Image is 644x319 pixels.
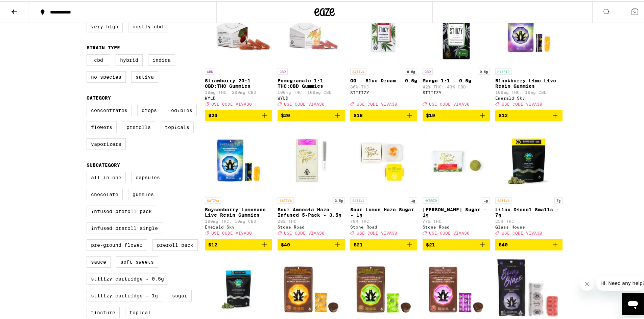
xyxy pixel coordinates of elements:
[495,196,511,202] p: SATIVA
[278,77,345,87] p: Pomegranate 1:1 THC:CBD Gummies
[478,67,490,73] p: 0.5g
[87,221,162,233] label: Infused Preroll Single
[350,206,418,216] p: Sour Lemon Haze Sugar - 1g
[137,103,161,115] label: Drops
[205,196,221,202] p: SATIVA
[350,223,418,228] div: Stone Road
[423,125,490,237] a: Open page for Oreo Biscotti Sugar - 1g from Stone Road
[333,196,345,202] p: 3.5g
[125,305,155,317] label: Topical
[278,238,345,249] button: Add to bag
[423,223,490,228] div: Stone Road
[205,89,272,93] p: 10mg THC: 200mg CBD
[167,103,197,115] label: Edibles
[426,241,435,246] span: $21
[87,70,126,81] label: No Species
[350,125,418,237] a: Open page for Sour Lemon Haze Sugar - 1g from Stone Road
[580,276,594,289] iframe: Close message
[495,67,511,73] p: HYBRID
[423,77,490,82] p: Mango 1:1 - 0.5g
[205,223,272,228] div: Emerald Sky
[499,241,508,246] span: $40
[423,125,490,193] img: Stone Road - Oreo Biscotti Sugar - 1g
[128,187,158,199] label: Gummies
[423,196,439,202] p: HYBRID
[278,218,345,222] p: 28% THC
[205,206,272,216] p: Boysenberry Lemonade Live Resin Gummies
[350,108,418,120] button: Add to bag
[281,111,290,117] span: $20
[284,101,325,105] span: USE CODE VIVA30
[87,120,117,132] label: Flowers
[350,67,366,73] p: SATIVA
[423,108,490,120] button: Add to bag
[429,101,470,105] span: USE CODE VIVA30
[148,53,175,64] label: Indica
[495,218,563,222] p: 25% THC
[87,53,110,64] label: CBD
[87,272,168,283] label: STIIIZY Cartridge - 0.5g
[205,125,272,237] a: Open page for Boysenberry Lemonade Live Resin Gummies from Emerald Sky
[205,238,272,249] button: Add to bag
[357,101,397,105] span: USE CODE VIVA30
[278,206,345,216] p: Sour Amnesia Haze Infused 5-Pack - 3.5g
[426,111,435,117] span: $19
[495,95,563,99] div: Emerald Sky
[278,223,345,228] div: Stone Road
[495,89,563,93] p: 100mg THC: 10mg CBD
[350,83,418,88] p: 86% THC
[350,238,418,249] button: Add to bag
[116,53,143,64] label: Hybrid
[423,206,490,216] p: [PERSON_NAME] Sugar - 1g
[423,218,490,222] p: 77% THC
[131,70,158,81] label: Sativa
[278,108,345,120] button: Add to bag
[168,289,192,300] label: Sugar
[208,241,217,246] span: $12
[87,20,123,31] label: Very High
[350,218,418,222] p: 78% THC
[87,204,156,216] label: Infused Preroll Pack
[87,289,162,300] label: STIIIZY Cartridge - 1g
[499,111,508,117] span: $12
[87,161,120,166] legend: Subcategory
[128,20,167,31] label: Mostly CBD
[278,125,345,237] a: Open page for Sour Amnesia Haze Infused 5-Pack - 3.5g from Stone Road
[495,77,563,87] p: Blackberry Lime Live Resin Gummies
[423,89,490,94] div: STIIIZY
[278,67,288,73] p: CBD
[502,101,542,105] span: USE CODE VIVA30
[495,206,563,216] p: Lilac Diesel Smalls - 7g
[622,292,644,314] iframe: Button to launch messaging window
[350,196,366,202] p: SATIVA
[495,125,563,193] img: Glass House - Lilac Diesel Smalls - 7g
[205,218,272,222] p: 100mg THC: 10mg CBD
[495,108,563,120] button: Add to bag
[423,67,433,73] p: CBD
[554,196,563,202] p: 7g
[502,230,542,234] span: USE CODE VIVA30
[87,170,126,182] label: All-In-One
[354,111,363,117] span: $18
[116,255,158,266] label: Soft Sweets
[278,89,345,93] p: 100mg THC: 100mg CBD
[278,196,294,202] p: SATIVA
[87,94,111,99] legend: Category
[357,230,397,234] span: USE CODE VIVA30
[354,241,363,246] span: $21
[208,111,217,117] span: $20
[87,238,147,249] label: Pre-ground Flower
[350,89,418,94] div: STIIIZY
[405,67,417,73] p: 0.5g
[423,83,490,88] p: 42% THC: 43% CBD
[284,230,325,234] span: USE CODE VIVA30
[87,187,123,199] label: Chocolate
[87,137,126,149] label: Vaporizers
[4,5,49,10] span: Hi. Need any help?
[152,238,198,249] label: Preroll Pack
[278,95,345,99] div: WYLD
[161,120,194,132] label: Topicals
[205,125,272,193] img: Emerald Sky - Boysenberry Lemonade Live Resin Gummies
[281,241,290,246] span: $40
[495,223,563,228] div: Glass House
